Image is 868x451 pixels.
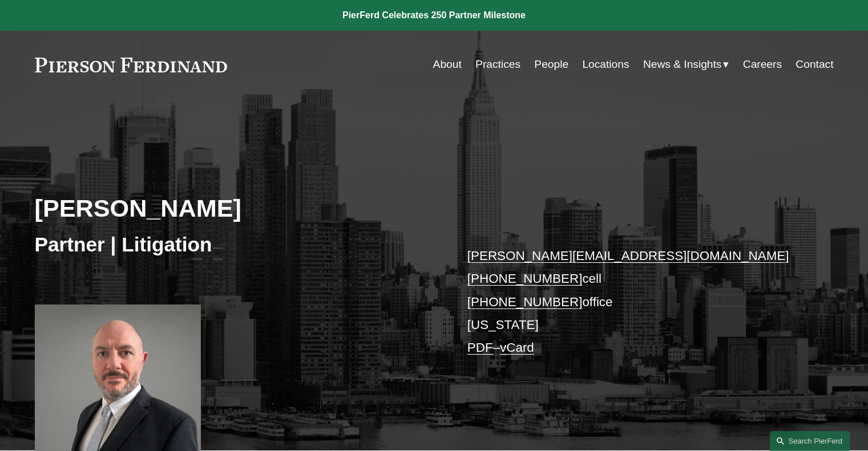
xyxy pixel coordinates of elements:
a: folder dropdown [643,54,729,75]
a: People [534,54,568,75]
a: PDF [467,340,493,355]
a: Careers [743,54,782,75]
a: About [433,54,462,75]
p: cell office [US_STATE] – [467,245,800,360]
a: Locations [582,54,629,75]
a: Contact [796,54,833,75]
a: Practices [475,54,520,75]
a: vCard [500,340,534,355]
h2: [PERSON_NAME] [35,193,434,223]
span: News & Insights [643,55,722,75]
h3: Partner | Litigation [35,232,434,257]
a: [PHONE_NUMBER] [467,271,583,286]
a: [PHONE_NUMBER] [467,295,583,309]
a: [PERSON_NAME][EMAIL_ADDRESS][DOMAIN_NAME] [467,249,789,263]
a: Search this site [770,431,850,451]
